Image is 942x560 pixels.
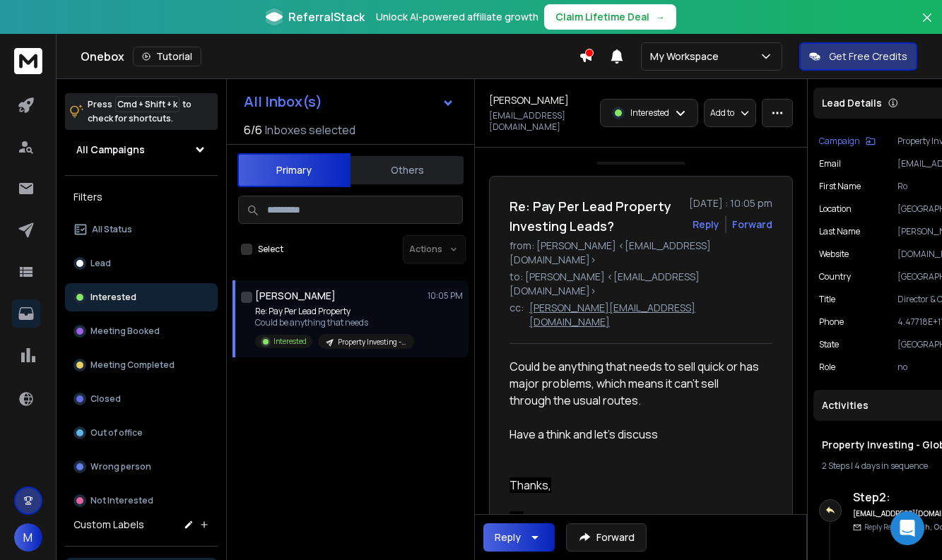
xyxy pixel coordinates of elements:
span: Thanks, [510,477,551,493]
p: [EMAIL_ADDRESS][DOMAIN_NAME] [489,110,591,133]
button: Reply [693,218,719,232]
p: to: [PERSON_NAME] <[EMAIL_ADDRESS][DOMAIN_NAME]> [510,270,772,298]
button: M [14,523,42,552]
h1: Re: Pay Per Lead Property Investing Leads? [510,196,681,236]
label: Select [258,244,283,255]
p: First Name [819,181,861,192]
p: My Workspace [650,49,724,64]
button: Out of office [65,419,218,447]
p: Press to check for shortcuts. [88,97,192,126]
div: Open Intercom Messenger [890,511,924,545]
div: Onebox [81,47,579,66]
button: Primary [237,153,351,187]
button: Meeting Completed [65,351,218,379]
p: Interested [90,292,136,303]
p: 10:05 PM [428,290,463,302]
p: from: [PERSON_NAME] <[EMAIL_ADDRESS][DOMAIN_NAME]> [510,239,772,267]
h1: All Inbox(s) [244,95,322,109]
span: Ro [510,511,524,527]
p: Not Interested [90,495,153,506]
h3: Filters [65,187,218,207]
p: role [819,362,835,373]
button: Others [351,155,464,186]
p: State [819,339,839,350]
span: ReferralStack [288,8,365,25]
button: Campaign [819,136,876,147]
p: cc: [510,301,524,329]
p: title [819,294,835,305]
p: Get Free Credits [829,49,907,64]
p: Lead Details [822,96,882,110]
span: 4 days in sequence [854,460,928,472]
h3: Inboxes selected [265,121,355,138]
button: Meeting Booked [65,317,218,345]
p: Re: Pay Per Lead Property [255,306,414,317]
h1: [PERSON_NAME] [489,93,569,107]
button: Wrong person [65,453,218,481]
span: Cmd + Shift + k [115,96,179,112]
p: Email [819,158,841,169]
p: [PERSON_NAME][EMAIL_ADDRESS][DOMAIN_NAME] [529,301,772,329]
h3: Custom Labels [73,518,144,532]
button: All Status [65,215,218,244]
button: Lead [65,249,218,278]
p: Interested [273,336,307,347]
span: 6 / 6 [244,121,262,138]
p: Meeting Completed [90,359,175,371]
p: Out of office [90,427,143,439]
p: Add to [710,107,734,119]
button: All Campaigns [65,136,218,164]
button: Reply [483,523,555,552]
p: Property Investing - Global [338,337,406,347]
span: 2 Steps [822,460,849,472]
p: location [819,203,852,215]
span: → [655,10,665,24]
button: Not Interested [65,487,218,515]
button: Claim Lifetime Deal→ [544,4,676,30]
div: Reply [495,530,521,544]
p: Last Name [819,226,860,237]
div: Forward [732,218,772,232]
p: Meeting Booked [90,326,160,337]
p: Wrong person [90,461,151,472]
p: Phone [819,316,844,328]
button: Close banner [918,8,936,42]
p: Lead [90,258,111,269]
p: All Status [92,224,132,235]
button: Get Free Credits [799,42,917,71]
button: Tutorial [133,47,201,66]
p: Unlock AI-powered affiliate growth [376,10,538,24]
button: Forward [566,523,647,552]
p: Interested [630,107,669,119]
button: Interested [65,283,218,311]
p: [DATE] : 10:05 pm [689,196,772,210]
p: Campaign [819,136,860,147]
p: Country [819,271,851,282]
button: All Inbox(s) [232,88,466,116]
p: website [819,249,849,260]
p: Closed [90,393,121,405]
button: Closed [65,385,218,413]
h1: [PERSON_NAME] [255,289,336,303]
h1: All Campaigns [76,143,145,157]
p: Could be anything that needs [255,317,414,328]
